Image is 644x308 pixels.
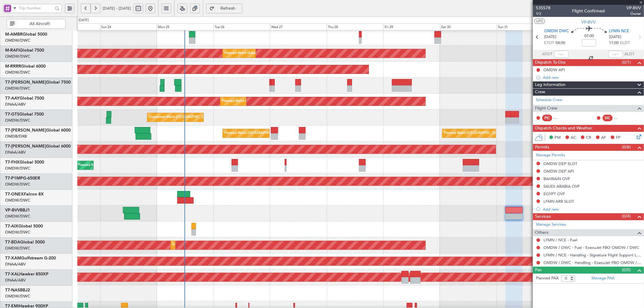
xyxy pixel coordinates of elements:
[7,19,66,29] button: All Aircraft
[535,89,545,96] span: Crew
[5,70,30,75] a: OMDW/DWC
[16,22,63,26] span: All Aircraft
[622,267,631,273] span: (0/0)
[5,112,19,116] span: T7-GTS
[383,24,440,31] div: Fri 29
[535,144,549,151] span: Permits
[5,192,44,196] a: T7-ONEXFalcon 8X
[543,245,639,250] a: OMDW / DWC - Fuel - ExecuJet FBO OMDW / DWC
[536,97,562,103] a: Schedule Crew
[497,24,553,31] div: Sun 31
[5,102,26,107] a: DNAA/ABV
[5,32,47,37] a: M-AMBRGlobal 5000
[5,240,45,244] a: T7-BDAGlobal 5000
[624,51,634,57] span: ALDT
[224,129,325,138] div: Planned Maint [GEOGRAPHIC_DATA] ([GEOGRAPHIC_DATA] Intl)
[5,272,49,276] a: T7-XALHawker 850XP
[5,240,20,244] span: T7-BDA
[5,182,30,187] a: OMDW/DWC
[213,24,270,31] div: Tue 26
[543,169,574,174] div: OMDW DEP API
[327,24,383,31] div: Thu 28
[5,48,20,52] span: M-RAFI
[543,75,641,80] div: Add new
[535,267,542,274] span: Pax
[554,115,567,121] div: - -
[535,59,566,66] span: Dispatch To-Dos
[5,64,21,68] span: M-RRRR
[5,80,71,84] a: T7-[PERSON_NAME]Global 7500
[5,256,56,260] a: T7-XAMGulfstream G-200
[5,224,43,228] a: T7-AIXGlobal 5000
[5,176,40,180] a: T7-P1MPG-650ER
[543,237,577,243] a: LFMN / NCE - Fuel
[609,28,629,34] span: LFMN NCE
[5,262,26,267] a: DNAA/ABV
[5,128,46,132] span: T7-[PERSON_NAME]
[543,161,577,166] div: OMDW DEP SLOT
[5,214,30,219] a: OMDW/DWC
[224,49,284,58] div: Planned Maint Dubai (Al Maktoum Intl)
[19,4,53,13] input: Trip Number
[5,278,26,283] a: DNAA/ABV
[626,5,641,11] span: VP-BVV
[5,208,20,212] span: VP-BVV
[543,176,570,181] div: BAHRAIN OVF
[172,241,232,250] div: Planned Maint Dubai (Al Maktoum Intl)
[444,129,545,138] div: Planned Maint [GEOGRAPHIC_DATA] ([GEOGRAPHIC_DATA] Intl)
[601,135,606,141] span: AF
[544,34,557,40] span: [DATE]
[5,32,23,37] span: M-AMBR
[78,161,173,170] div: Planned Maint [GEOGRAPHIC_DATA] ([GEOGRAPHIC_DATA])
[620,40,630,46] span: ELDT
[5,38,30,43] a: OMDW/DWC
[5,192,24,196] span: T7-ONEX
[5,230,30,235] a: OMDW/DWC
[5,64,46,68] a: M-RRRRGlobal 6000
[5,144,46,148] span: T7-[PERSON_NAME]
[5,272,19,276] span: T7-XAL
[5,134,27,139] a: OMDB/DXB
[609,40,619,46] span: 11:00
[5,288,30,292] a: T7-NASBBJ2
[535,105,557,112] span: Flight Crew
[5,198,30,203] a: OMDW/DWC
[5,96,20,100] span: T7-AAY
[5,86,30,91] a: OMDW/DWC
[5,166,30,171] a: OMDW/DWC
[543,184,580,189] div: SAUDI ARABIA OVF
[206,4,242,13] button: Refresh
[5,294,30,299] a: OMDW/DWC
[5,112,44,116] a: T7-GTSGlobal 7500
[536,222,566,228] a: Manage Services
[614,115,628,121] div: - -
[622,144,631,150] span: (0/6)
[5,80,46,84] span: T7-[PERSON_NAME]
[535,125,592,132] span: Dispatch Checks and Weather
[535,213,551,220] span: Services
[616,135,620,141] span: FP
[544,28,569,34] span: OMDW DWC
[622,213,631,219] span: (0/4)
[5,160,20,164] span: T7-FHX
[535,229,548,236] span: Others
[5,144,71,148] a: T7-[PERSON_NAME]Global 6000
[543,67,565,72] div: OMDW API
[584,33,594,39] span: 07:00
[5,208,30,212] a: VP-BVVBBJ1
[535,81,566,88] span: Leg Information
[534,18,545,24] button: UTC
[571,135,576,141] span: AC
[78,18,89,23] div: [DATE]
[5,246,30,251] a: OMDW/DWC
[626,11,641,16] span: Owner
[536,152,565,158] a: Manage Permits
[542,115,552,121] div: PIC
[572,8,605,14] div: Flight Confirmed
[5,160,44,164] a: T7-FHXGlobal 5000
[5,150,26,155] a: DNAA/ABV
[603,115,613,121] div: SIC
[543,252,641,258] a: LFMN / NCE - Handling - Signature Flight Support LFMN / NCE
[556,40,566,46] span: 04:00
[543,199,574,204] div: LFMN ARR SLOT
